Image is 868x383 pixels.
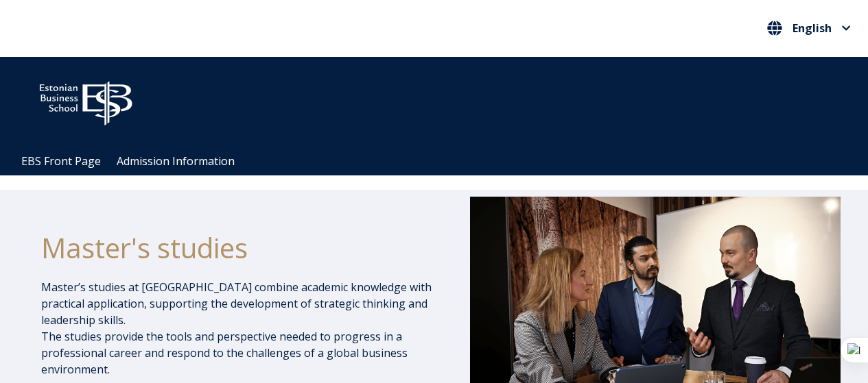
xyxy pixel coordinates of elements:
a: Admission Information [117,153,235,169]
p: Master’s studies at [GEOGRAPHIC_DATA] combine academic knowledge with practical application, supp... [41,279,439,378]
span: Community for Growth and Resp [385,95,554,110]
span: English [793,23,832,34]
img: ebs_logo2016_white [27,71,144,129]
button: English [764,17,854,39]
div: Navigation Menu [14,147,868,175]
a: EBS Front Page [21,153,101,169]
nav: Select your language [764,17,854,40]
h1: Master's studies [41,231,439,265]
